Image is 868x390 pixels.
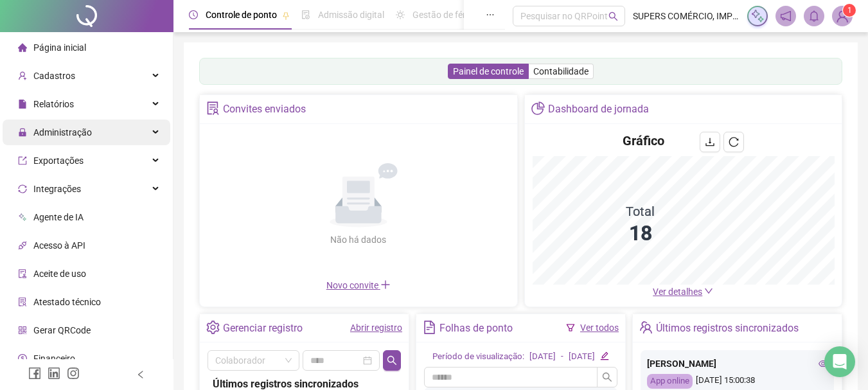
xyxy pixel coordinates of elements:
span: SUPERS COMÉRCIO, IMPORTAÇÃO E CONFECÇÃO LTDA [633,9,740,23]
span: bell [808,10,820,22]
span: notification [780,10,792,22]
h4: Gráfico [623,132,664,150]
div: [DATE] [569,350,595,364]
span: Novo convite [326,280,391,290]
span: file-done [301,10,310,19]
div: Últimos registros sincronizados [656,317,799,339]
span: Gerar QRCode [33,325,91,335]
span: instagram [67,367,80,380]
span: down [704,287,713,296]
div: [PERSON_NAME] [647,357,828,371]
span: Gestão de férias [412,10,477,20]
span: search [602,372,612,382]
span: setting [206,321,220,334]
span: sync [18,184,27,193]
span: file [18,100,27,109]
sup: Atualize o seu contato no menu Meus Dados [843,4,856,17]
div: Convites enviados [223,98,306,120]
div: Não há dados [299,233,418,247]
img: 24300 [833,6,852,26]
span: solution [206,102,220,115]
span: Página inicial [33,42,86,53]
div: Dashboard de jornada [548,98,649,120]
span: edit [600,351,608,360]
span: qrcode [18,326,27,335]
span: Ver detalhes [653,287,702,297]
span: export [18,156,27,165]
a: Ver todos [580,323,619,333]
span: Integrações [33,184,81,194]
span: reload [729,137,739,147]
span: eye [819,359,828,368]
span: Admissão digital [318,10,384,20]
span: Exportações [33,155,84,166]
img: sparkle-icon.fc2bf0ac1784a2077858766a79e2daf3.svg [750,9,765,23]
span: Controle de ponto [206,10,277,20]
span: dollar [18,354,27,363]
a: Ver detalhes down [653,287,713,297]
div: Período de visualização: [432,350,524,364]
span: home [18,43,27,52]
span: Cadastros [33,71,75,81]
span: Contabilidade [533,66,589,76]
div: Open Intercom Messenger [824,346,855,377]
span: Relatórios [33,99,74,109]
a: Abrir registro [350,323,402,333]
span: 1 [847,6,852,15]
div: App online [647,374,693,389]
span: pushpin [282,12,290,19]
span: team [639,321,653,334]
span: solution [18,297,27,306]
span: Atestado técnico [33,297,101,307]
div: - [561,350,563,364]
span: left [136,370,145,379]
span: Administração [33,127,92,137]
div: Gerenciar registro [223,317,303,339]
span: audit [18,269,27,278]
span: api [18,241,27,250]
span: Financeiro [33,353,75,364]
span: sun [396,10,405,19]
span: linkedin [48,367,60,380]
span: filter [566,323,575,332]
div: Folhas de ponto [439,317,513,339]
span: facebook [28,367,41,380]
span: lock [18,128,27,137]
span: Painel de controle [453,66,524,76]
div: [DATE] 15:00:38 [647,374,828,389]
span: file-text [423,321,436,334]
span: pie-chart [531,102,545,115]
span: clock-circle [189,10,198,19]
span: Acesso à API [33,240,85,251]
span: plus [380,279,391,290]
span: download [705,137,715,147]
span: Agente de IA [33,212,84,222]
div: [DATE] [529,350,556,364]
span: search [387,355,397,366]
span: ellipsis [486,10,495,19]
span: Aceite de uso [33,269,86,279]
span: user-add [18,71,27,80]
span: search [608,12,618,21]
